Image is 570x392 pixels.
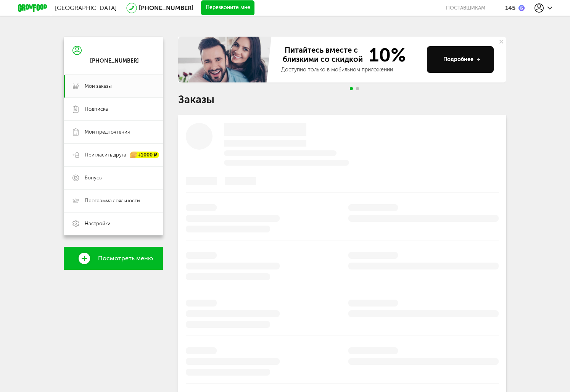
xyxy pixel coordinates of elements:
[85,83,112,90] span: Мои заказы
[356,87,359,90] span: Go to slide 2
[64,212,163,235] a: Настройки
[85,106,108,113] span: Подписка
[64,75,163,98] a: Мои заказы
[64,144,163,166] a: Пригласить друга +1000 ₽
[64,166,163,189] a: Бонусы
[281,66,421,74] div: Доступно только в мобильном приложении
[85,197,140,204] span: Программа лояльности
[505,4,515,11] div: 145
[98,255,153,262] span: Посмотреть меню
[64,247,163,270] a: Посмотреть меню
[518,5,525,11] img: bonus_b.cdccf46.png
[130,152,159,158] div: +1000 ₽
[364,45,406,65] span: 10%
[85,174,103,181] span: Бонусы
[85,220,111,227] span: Настройки
[350,87,353,90] span: Go to slide 1
[90,58,139,65] div: [PHONE_NUMBER]
[201,0,254,16] button: Перезвоните мне
[64,189,163,212] a: Программа лояльности
[64,98,163,121] a: Подписка
[281,45,364,65] span: Питайтесь вместе с близкими со скидкой
[64,121,163,144] a: Мои предпочтения
[443,56,480,63] div: Подробнее
[85,152,126,158] span: Пригласить друга
[178,95,506,105] h1: Заказы
[178,37,274,82] img: family-banner.579af9d.jpg
[427,46,494,73] button: Подробнее
[139,4,193,11] a: [PHONE_NUMBER]
[85,129,130,136] span: Мои предпочтения
[55,4,117,11] span: [GEOGRAPHIC_DATA]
